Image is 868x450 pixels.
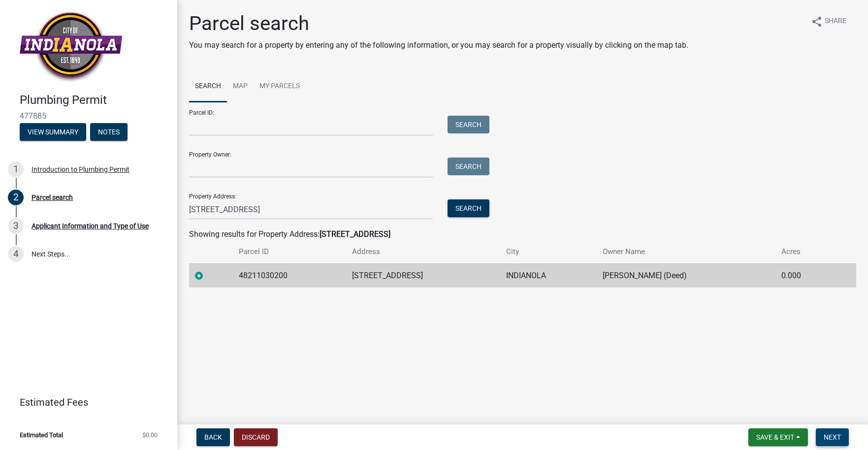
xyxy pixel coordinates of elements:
[346,263,500,288] td: [STREET_ADDRESS]
[825,16,846,28] span: Share
[500,263,597,288] td: INDIANOLA
[20,111,158,121] span: 477885
[196,428,230,446] button: Back
[8,246,24,262] div: 4
[32,194,73,201] div: Parcel search
[189,71,227,102] a: Search
[8,218,24,234] div: 3
[142,432,158,438] span: $0.00
[32,166,129,173] div: Introduction to Plumbing Permit
[20,129,86,136] wm-modal-confirm: Summary
[32,223,149,229] div: Applicant Information and Type of Use
[448,116,489,133] button: Search
[20,123,86,141] button: View Summary
[189,228,856,240] div: Showing results for Property Address:
[20,10,122,83] img: City of Indianola, Iowa
[90,123,128,141] button: Notes
[20,432,63,438] span: Estimated Total
[8,161,24,177] div: 1
[8,190,24,205] div: 2
[775,263,834,288] td: 0.000
[189,39,688,51] p: You may search for a property by entering any of the following information, or you may search for...
[597,240,775,263] th: Owner Name
[20,93,169,107] h4: Plumbing Permit
[346,240,500,263] th: Address
[189,12,688,35] h1: Parcel search
[227,71,254,102] a: Map
[320,229,390,239] strong: [STREET_ADDRESS]
[448,199,489,217] button: Search
[233,240,346,263] th: Parcel ID
[756,433,794,441] span: Save & Exit
[254,71,306,102] a: My Parcels
[748,428,808,446] button: Save & Exit
[775,240,834,263] th: Acres
[597,263,775,288] td: [PERSON_NAME] (Deed)
[8,392,161,412] a: Estimated Fees
[816,428,849,446] button: Next
[811,16,823,28] i: share
[824,433,841,441] span: Next
[233,263,346,288] td: 48211030200
[204,433,222,441] span: Back
[234,428,278,446] button: Discard
[500,240,597,263] th: City
[803,12,854,31] button: shareShare
[90,129,128,136] wm-modal-confirm: Notes
[448,158,489,175] button: Search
